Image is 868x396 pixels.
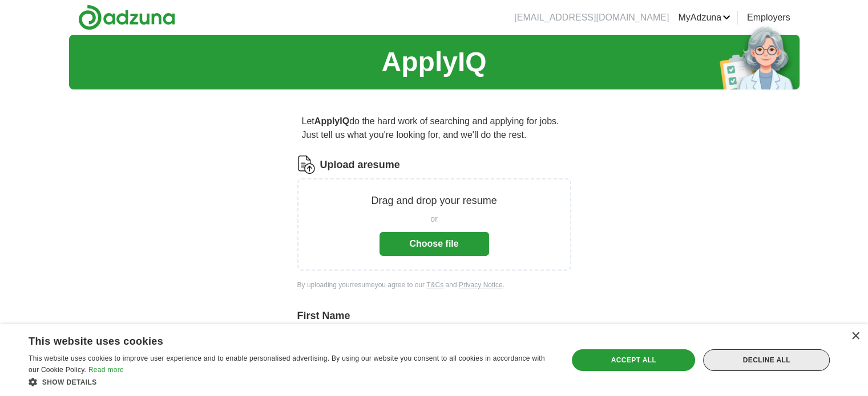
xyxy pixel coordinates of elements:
[297,156,316,174] img: CV Icon
[78,5,175,30] img: Adzuna logo
[678,11,730,25] a: MyAdzuna
[426,281,443,289] a: T&Cs
[514,11,669,25] li: [EMAIL_ADDRESS][DOMAIN_NAME]
[297,308,571,324] label: First Name
[459,281,503,289] a: Privacy Notice
[430,213,437,225] span: or
[297,280,571,290] div: By uploading your resume you agree to our and .
[747,11,790,25] a: Employers
[572,349,695,371] div: Accept all
[381,42,486,83] h1: ApplyIQ
[42,378,97,386] span: Show details
[29,331,523,348] div: This website uses cookies
[297,110,571,146] p: Let do the hard work of searching and applying for jobs. Just tell us what you're looking for, an...
[703,349,830,371] div: Decline all
[88,366,124,374] a: Read more, opens a new window
[29,354,545,374] span: This website uses cookies to improve user experience and to enable personalised advertising. By u...
[371,193,496,209] p: Drag and drop your resume
[29,376,552,387] div: Show details
[380,232,489,256] button: Choose file
[314,116,349,126] strong: ApplyIQ
[851,332,859,341] div: Close
[320,157,400,173] label: Upload a resume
